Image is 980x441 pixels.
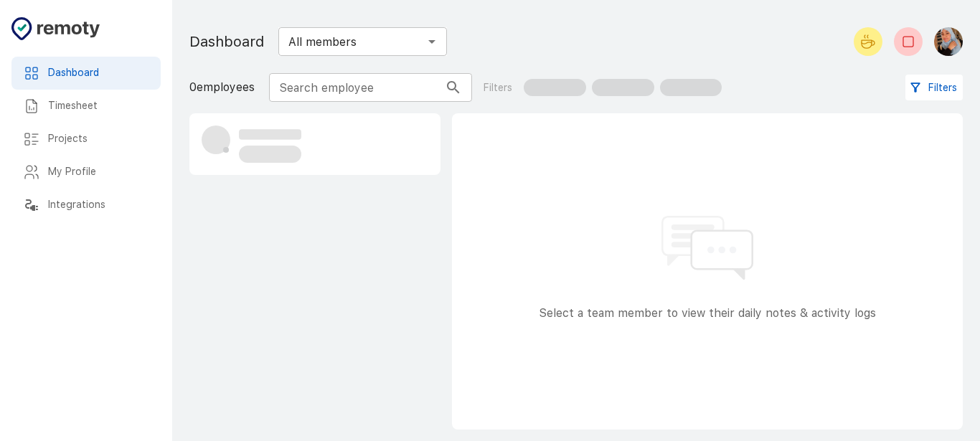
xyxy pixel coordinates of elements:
button: Filters [905,75,963,101]
h6: Projects [48,131,149,147]
div: Dashboard [11,57,161,90]
div: My Profile [11,156,161,189]
div: Projects [11,123,161,156]
button: Start your break [854,27,882,56]
button: Malak Belabdi [928,22,963,62]
button: Check-out [894,27,923,56]
div: Timesheet [11,90,161,123]
h6: Integrations [48,197,149,213]
button: Open [422,32,442,52]
p: 0 employees [189,79,255,96]
h6: Dashboard [48,65,149,81]
div: Integrations [11,189,161,222]
p: Select a team member to view their daily notes & activity logs [539,305,876,322]
h6: Timesheet [48,98,149,114]
p: Filters [484,80,512,95]
h6: My Profile [48,164,149,180]
h1: Dashboard [189,30,264,53]
img: Malak Belabdi [934,27,963,56]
